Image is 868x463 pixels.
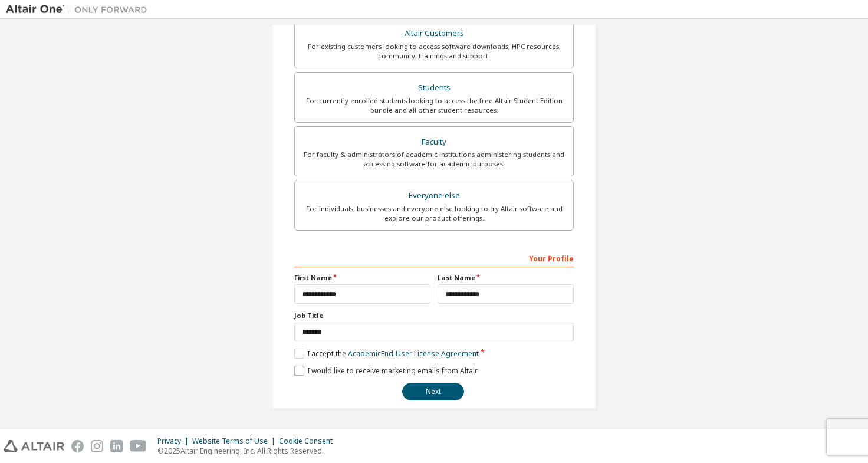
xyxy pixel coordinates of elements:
img: linkedin.svg [110,440,123,452]
div: Students [302,80,566,96]
div: Your Profile [294,248,574,267]
div: Cookie Consent [279,436,340,446]
label: I accept the [294,349,479,359]
a: Academic End-User License Agreement [348,349,479,359]
label: First Name [294,273,430,283]
div: For individuals, businesses and everyone else looking to try Altair software and explore our prod... [302,204,566,223]
div: For existing customers looking to access software downloads, HPC resources, community, trainings ... [302,42,566,61]
div: For currently enrolled students looking to access the free Altair Student Edition bundle and all ... [302,96,566,115]
img: instagram.svg [91,440,103,452]
img: altair_logo.svg [4,440,64,452]
label: Job Title [294,311,574,320]
div: Website Terms of Use [192,436,279,446]
div: Altair Customers [302,25,566,42]
div: Everyone else [302,188,566,204]
label: Last Name [438,273,574,283]
div: Privacy [157,436,192,446]
img: Altair One [6,4,153,15]
p: © 2025 Altair Engineering, Inc. All Rights Reserved. [157,446,340,456]
img: facebook.svg [71,440,84,452]
label: I would like to receive marketing emails from Altair [294,366,478,376]
div: For faculty & administrators of academic institutions administering students and accessing softwa... [302,150,566,169]
div: Faculty [302,134,566,150]
img: youtube.svg [130,440,147,452]
button: Next [402,383,464,400]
